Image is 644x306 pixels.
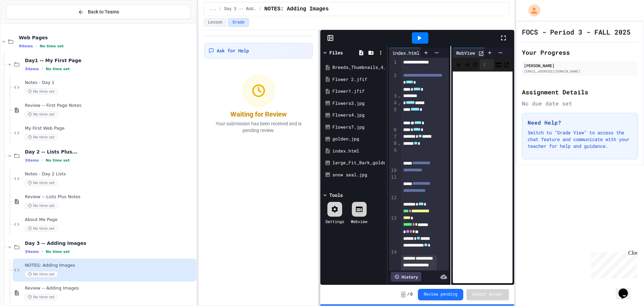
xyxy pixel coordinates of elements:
div: snow seal.jpg [332,172,385,178]
div: large_Fit_Bark_golden_retriever_outside_mountains_d6d33aeec8.jpg [332,160,385,166]
iframe: chat widget [588,250,637,278]
div: golden.jpg [332,136,385,142]
div: Flower1.jfif [332,88,385,95]
div: index.html [332,148,385,155]
div: Flowers3.jpg [332,100,385,107]
div: Chat with us now!Close [3,3,46,43]
div: Flowers4.jpg [332,112,385,119]
iframe: chat widget [616,279,637,299]
div: Breeds_Thumbnails_4_1_833358e4-eda0-43b3-898f-297e33980ab4_900x.webp [332,64,385,71]
div: Flower 2.jfif [332,76,385,83]
div: Flowers7.jpg [332,124,385,131]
